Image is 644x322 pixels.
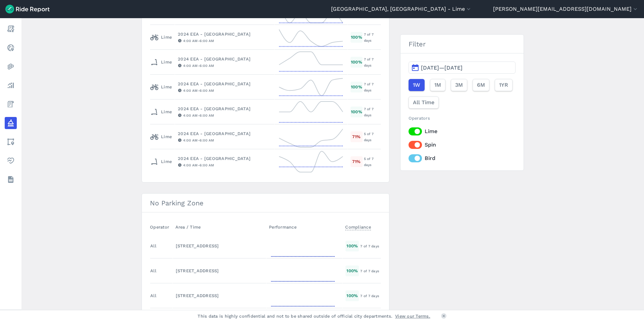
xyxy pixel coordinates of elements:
span: 3M [455,81,463,89]
div: All [150,268,156,274]
div: [STREET_ADDRESS] [176,268,263,274]
h3: Filter [400,35,524,53]
span: All Time [413,98,434,107]
div: Lime [150,32,172,43]
span: 1W [413,81,420,89]
div: 4:00 AM - 6:00 AM [178,137,271,143]
span: [DATE]—[DATE] [421,65,463,71]
div: 2024 EEA - [GEOGRAPHIC_DATA] [178,81,271,87]
div: 5 of 7 days [364,131,381,143]
a: Report [5,23,17,35]
a: Realtime [5,42,17,54]
div: All [150,243,156,249]
th: Performance [266,220,342,234]
div: Lime [150,82,172,92]
label: Bird [409,154,516,162]
a: Health [5,155,17,167]
button: All Time [409,96,439,109]
div: 4:00 AM - 6:00 AM [178,162,271,168]
div: 5 of 7 days [364,156,381,168]
div: Lime [150,107,172,117]
a: Datasets [5,173,17,186]
div: 4:00 AM - 6:00 AM [178,112,271,118]
div: 100 % [351,107,363,117]
span: Operators [409,116,430,121]
div: All [150,292,156,299]
div: 2024 EEA - [GEOGRAPHIC_DATA] [178,31,271,37]
div: 100 % [345,266,359,276]
span: 1M [434,81,441,89]
div: 71 % [351,131,363,142]
button: [GEOGRAPHIC_DATA], [GEOGRAPHIC_DATA] - Lime [331,5,472,13]
div: Lime [150,156,172,167]
span: 6M [477,81,485,89]
div: 4:00 AM - 6:00 AM [178,63,271,69]
button: [DATE]—[DATE] [409,62,516,74]
div: 7 of 7 days [360,293,380,299]
a: Heatmaps [5,61,17,73]
div: 100 % [345,241,359,251]
div: 7 of 7 days [364,31,381,43]
button: 1YR [495,79,513,91]
button: 6M [473,79,489,91]
div: 100 % [351,32,363,42]
h3: No Parking Zone [142,194,389,212]
button: 3M [451,79,467,91]
div: 7 of 7 days [364,106,381,118]
button: 1W [409,79,425,91]
th: Operator [150,220,173,234]
div: 100 % [351,57,363,67]
a: View our Terms. [395,313,430,319]
div: 2024 EEA - [GEOGRAPHIC_DATA] [178,130,271,137]
div: Lime [150,131,172,142]
div: 4:00 AM - 6:00 AM [178,87,271,93]
div: Lime [150,57,172,68]
div: 2024 EEA - [GEOGRAPHIC_DATA] [178,155,271,162]
div: 7 of 7 days [360,243,380,249]
span: Compliance [345,223,371,230]
a: Policy [5,117,17,129]
div: 2024 EEA - [GEOGRAPHIC_DATA] [178,106,271,112]
label: Lime [409,127,516,135]
div: 4:00 AM - 6:00 AM [178,38,271,44]
button: 1M [430,79,445,91]
a: Analyze [5,79,17,91]
div: 100 % [345,290,359,301]
a: Areas [5,136,17,148]
div: 7 of 7 days [364,56,381,68]
th: Area / Time [173,220,266,234]
button: [PERSON_NAME][EMAIL_ADDRESS][DOMAIN_NAME] [493,5,639,13]
img: Ride Report [5,5,50,13]
div: 7 of 7 days [360,268,380,274]
div: [STREET_ADDRESS] [176,243,263,249]
div: 7 of 7 days [364,81,381,93]
div: [STREET_ADDRESS] [176,292,263,299]
a: Fees [5,98,17,110]
label: Spin [409,141,516,149]
div: 100 % [351,82,363,92]
span: 1YR [499,81,508,89]
div: 71 % [351,156,363,167]
div: 2024 EEA - [GEOGRAPHIC_DATA] [178,56,271,62]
